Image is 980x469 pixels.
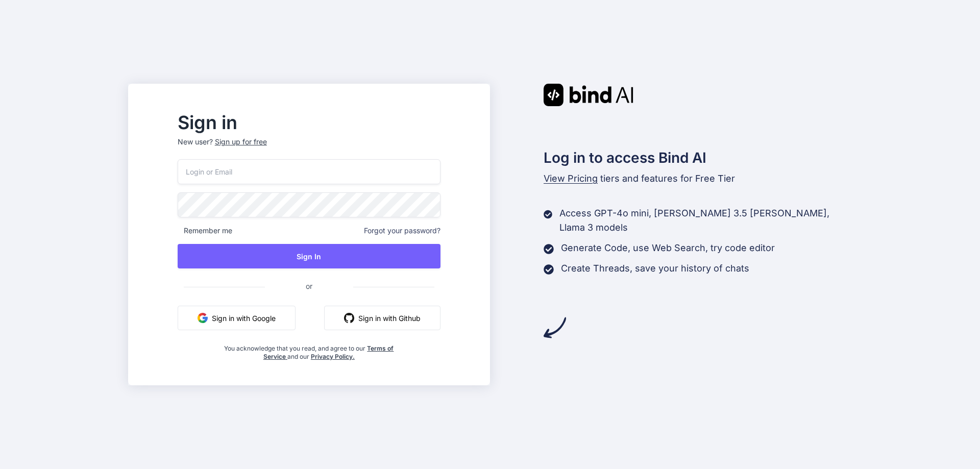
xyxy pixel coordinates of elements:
h2: Sign in [178,114,440,131]
input: Login or Email [178,159,440,184]
p: New user? [178,137,440,159]
span: View Pricing [544,173,598,184]
div: Sign up for free [215,137,267,147]
button: Sign in with Github [324,306,440,330]
span: or [265,274,353,299]
a: Terms of Service [263,344,394,360]
h2: Log in to access Bind AI [544,147,852,168]
img: arrow [544,316,566,339]
p: tiers and features for Free Tier [544,171,852,186]
div: You acknowledge that you read, and agree to our and our [222,338,397,361]
span: Forgot your password? [364,226,440,236]
button: Sign In [178,244,440,268]
p: Generate Code, use Web Search, try code editor [561,241,775,255]
p: Create Threads, save your history of chats [561,261,749,276]
a: Privacy Policy. [311,353,355,360]
img: github [344,313,354,323]
p: Access GPT-4o mini, [PERSON_NAME] 3.5 [PERSON_NAME], Llama 3 models [559,206,852,235]
button: Sign in with Google [178,306,296,330]
img: google [198,313,208,323]
img: Bind AI logo [544,84,633,106]
span: Remember me [178,226,232,236]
